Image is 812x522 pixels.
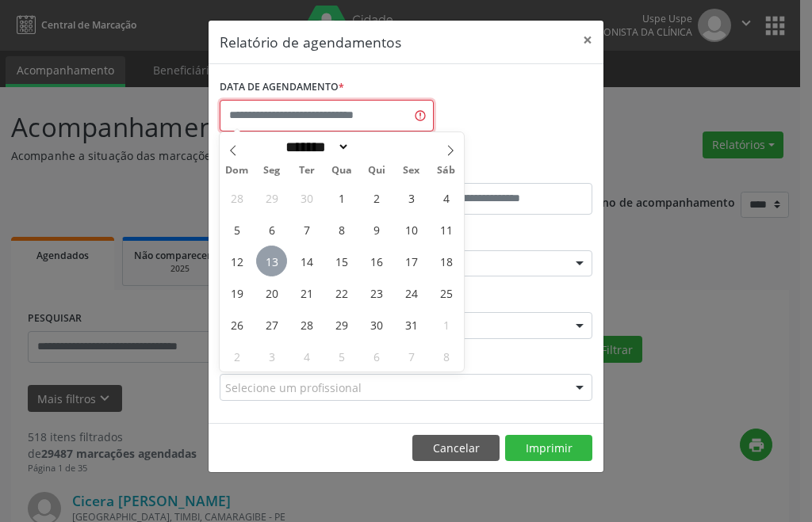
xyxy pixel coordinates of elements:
[221,214,252,245] span: Outubro 5, 2025
[572,21,603,59] button: Close
[361,246,392,276] span: Outubro 16, 2025
[324,166,359,176] span: Qua
[429,166,464,176] span: Sáb
[396,341,427,371] span: Novembro 7, 2025
[326,309,357,340] span: Outubro 29, 2025
[256,214,287,245] span: Outubro 6, 2025
[359,166,394,176] span: Qui
[396,277,427,308] span: Outubro 24, 2025
[361,277,392,308] span: Outubro 23, 2025
[291,182,322,213] span: Setembro 30, 2025
[256,246,287,276] span: Outubro 13, 2025
[431,182,462,213] span: Outubro 4, 2025
[350,139,402,155] input: Year
[361,182,392,213] span: Outubro 2, 2025
[256,309,287,340] span: Outubro 27, 2025
[412,435,500,462] button: Cancelar
[256,341,287,371] span: Novembro 3, 2025
[291,214,322,245] span: Outubro 7, 2025
[396,309,427,340] span: Outubro 31, 2025
[326,341,357,371] span: Novembro 5, 2025
[396,246,427,276] span: Outubro 17, 2025
[431,309,462,340] span: Novembro 1, 2025
[221,277,252,308] span: Outubro 19, 2025
[361,341,392,371] span: Novembro 6, 2025
[220,75,344,100] label: DATA DE AGENDAMENTO
[431,341,462,371] span: Novembro 8, 2025
[326,277,357,308] span: Outubro 22, 2025
[431,214,462,245] span: Outubro 11, 2025
[361,214,392,245] span: Outubro 9, 2025
[326,246,357,276] span: Outubro 15, 2025
[291,246,322,276] span: Outubro 14, 2025
[221,341,252,371] span: Novembro 2, 2025
[396,214,427,245] span: Outubro 10, 2025
[225,379,362,396] span: Selecione um profissional
[326,214,357,245] span: Outubro 8, 2025
[394,166,429,176] span: Sex
[291,309,322,340] span: Outubro 28, 2025
[431,246,462,276] span: Outubro 18, 2025
[410,158,592,183] label: ATÉ
[291,341,322,371] span: Novembro 4, 2025
[221,246,252,276] span: Outubro 12, 2025
[221,182,252,213] span: Setembro 28, 2025
[220,32,401,52] h5: Relatório de agendamentos
[326,182,357,213] span: Outubro 1, 2025
[396,182,427,213] span: Outubro 3, 2025
[361,309,392,340] span: Outubro 30, 2025
[431,277,462,308] span: Outubro 25, 2025
[220,166,255,176] span: Dom
[221,309,252,340] span: Outubro 26, 2025
[256,277,287,308] span: Outubro 20, 2025
[255,166,289,176] span: Seg
[289,166,324,176] span: Ter
[256,182,287,213] span: Setembro 29, 2025
[291,277,322,308] span: Outubro 21, 2025
[281,139,350,155] select: Month
[505,435,592,462] button: Imprimir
